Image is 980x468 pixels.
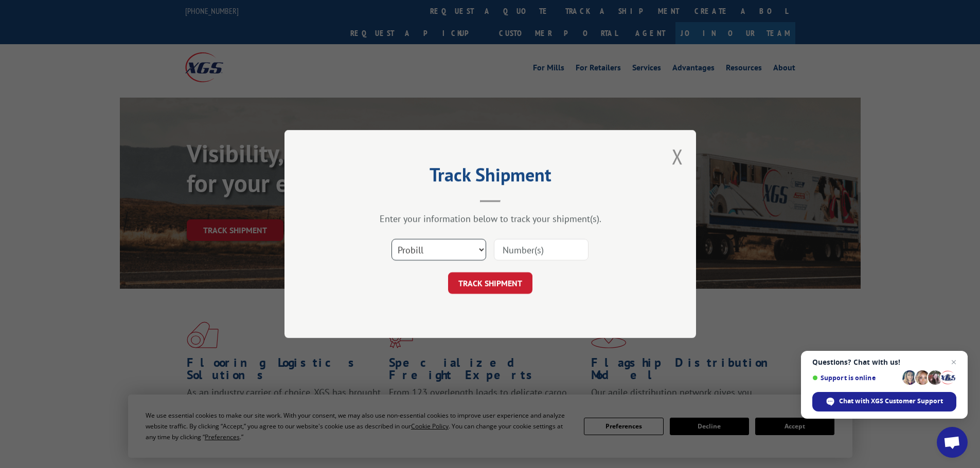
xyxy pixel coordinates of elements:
[937,427,968,458] div: Open chat
[812,392,956,411] div: Chat with XGS Customer Support
[812,358,956,366] span: Questions? Chat with us!
[839,397,943,406] span: Chat with XGS Customer Support
[336,213,645,224] div: Enter your information below to track your shipment(s).
[448,272,532,294] button: TRACK SHIPMENT
[336,167,645,187] h2: Track Shipment
[812,374,899,382] span: Support is online
[494,239,589,260] input: Number(s)
[672,143,683,170] button: Close modal
[948,356,960,368] span: Close chat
